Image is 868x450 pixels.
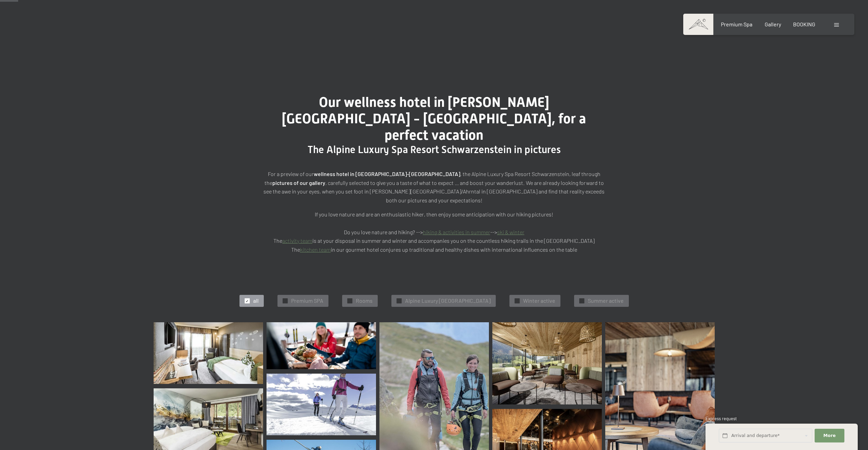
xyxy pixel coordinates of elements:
[267,374,376,435] img: Gallery – our hotel in Valle Aurina, in Italy
[267,322,376,369] img: Gallery – our hotel in Valle Aurina, in Italy
[705,416,737,421] span: Express request
[263,210,605,254] p: If you love nature and are an enthusiastic hiker, then enjoy some anticipation with our hiking pi...
[308,143,561,155] span: The Alpine Luxury Spa Resort Schwarzenstein in pictures
[423,229,490,235] a: hiking & activities in summer
[815,429,844,443] button: More
[272,179,325,186] strong: pictures of our gallery
[588,297,624,304] span: Summer active
[253,297,259,304] span: all
[282,237,312,244] a: activity team
[398,299,400,303] span: ✓
[348,299,351,303] span: ✓
[721,21,752,27] a: Premium Spa
[246,299,248,303] span: ✓
[405,297,491,304] span: Alpine Luxury [GEOGRAPHIC_DATA]
[824,433,836,439] span: More
[765,21,781,27] a: Gallery
[497,229,524,235] a: ski & winter
[523,297,555,304] span: Winter active
[314,171,460,177] strong: wellness hotel in [GEOGRAPHIC_DATA]-[GEOGRAPHIC_DATA]
[492,322,602,404] img: [Translate to Englisch:]
[580,299,583,303] span: ✓
[284,299,286,303] span: ✓
[793,21,815,27] a: BOOKING
[356,297,373,304] span: Rooms
[300,246,331,253] a: kitchen team
[516,299,518,303] span: ✓
[154,322,263,384] img: Gallery – our hotel in Valle Aurina, in Italy
[291,297,323,304] span: Premium SPA
[282,94,586,143] span: Our wellness hotel in [PERSON_NAME][GEOGRAPHIC_DATA] - [GEOGRAPHIC_DATA], for a perfect vacation
[263,170,605,204] p: For a preview of our , the Alpine Luxury Spa Resort Schwarzenstein, leaf through the , carefully ...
